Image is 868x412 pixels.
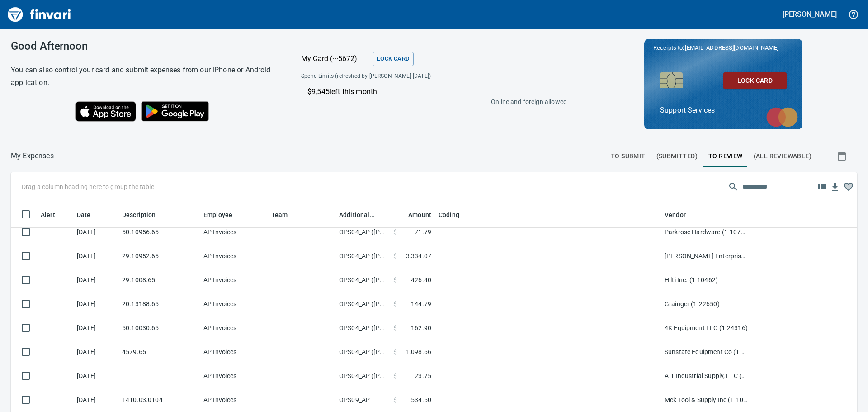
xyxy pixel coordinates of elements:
[439,209,459,220] span: Coding
[661,220,751,244] td: Parkrose Hardware (1-10776)
[656,151,698,162] span: (Submitted)
[73,340,118,364] td: [DATE]
[41,209,67,220] span: Alert
[665,209,686,220] span: Vendor
[406,251,431,260] span: 3,334.07
[271,209,288,220] span: Team
[203,209,244,220] span: Employee
[393,275,397,284] span: $
[41,209,55,220] span: Alert
[411,323,431,332] span: 162.90
[393,347,397,356] span: $
[73,292,118,316] td: [DATE]
[762,103,802,132] img: mastercard.svg
[335,316,390,340] td: OPS04_AP ([PERSON_NAME], [PERSON_NAME], [PERSON_NAME], [PERSON_NAME], [PERSON_NAME])
[73,268,118,292] td: [DATE]
[5,4,73,25] img: Finvari
[118,316,200,340] td: 50.10030.65
[661,340,751,364] td: Sunstate Equipment Co (1-30297)
[200,268,268,292] td: AP Invoices
[393,323,397,332] span: $
[780,7,839,21] button: [PERSON_NAME]
[396,209,431,220] span: Amount
[415,227,431,237] span: 71.79
[11,64,278,89] h6: You can also control your card and submit expenses from our iPhone or Android application.
[200,220,268,244] td: AP Invoices
[393,299,397,308] span: $
[118,220,200,244] td: 50.10956.65
[684,43,779,52] span: [EMAIL_ADDRESS][DOMAIN_NAME]
[661,292,751,316] td: Grainger (1-22650)
[393,251,397,260] span: $
[22,182,154,191] p: Drag a column heading here to group the table
[301,72,498,81] span: Spend Limits (refreshed by [PERSON_NAME] [DATE])
[411,395,431,404] span: 534.50
[335,388,390,412] td: OPS09_AP
[203,209,232,220] span: Employee
[200,244,268,268] td: AP Invoices
[373,52,414,66] button: Lock Card
[271,209,300,220] span: Team
[723,72,787,89] button: Lock Card
[731,75,779,86] span: Lock Card
[661,316,751,340] td: 4K Equipment LLC (1-24316)
[335,220,390,244] td: OPS04_AP ([PERSON_NAME], [PERSON_NAME], [PERSON_NAME], [PERSON_NAME], [PERSON_NAME])
[335,268,390,292] td: OPS04_AP ([PERSON_NAME], [PERSON_NAME], [PERSON_NAME], [PERSON_NAME], [PERSON_NAME])
[411,299,431,308] span: 144.79
[611,151,646,162] span: To Submit
[653,43,793,52] p: Receipts to:
[118,268,200,292] td: 29.1008.65
[122,209,156,220] span: Description
[73,244,118,268] td: [DATE]
[200,340,268,364] td: AP Invoices
[708,151,743,162] span: To Review
[439,209,471,220] span: Coding
[661,268,751,292] td: Hilti Inc. (1-10462)
[118,292,200,316] td: 20.13188.65
[307,86,562,97] p: $9,545 left this month
[661,364,751,388] td: A-1 Industrial Supply, LLC (1-29744)
[815,180,828,194] button: Choose columns to display
[200,292,268,316] td: AP Invoices
[200,388,268,412] td: AP Invoices
[335,340,390,364] td: OPS04_AP ([PERSON_NAME], [PERSON_NAME], [PERSON_NAME], [PERSON_NAME], [PERSON_NAME])
[408,209,431,220] span: Amount
[11,40,278,52] h3: Good Afternoon
[73,220,118,244] td: [DATE]
[136,96,214,126] img: Get it on Google Play
[73,364,118,388] td: [DATE]
[335,292,390,316] td: OPS04_AP ([PERSON_NAME], [PERSON_NAME], [PERSON_NAME], [PERSON_NAME], [PERSON_NAME])
[661,388,751,412] td: Mck Tool & Supply Inc (1-10644)
[828,180,842,194] button: Download Table
[393,371,397,380] span: $
[377,54,409,64] span: Lock Card
[11,151,54,161] p: My Expenses
[118,388,200,412] td: 1410.03.0104
[294,97,567,106] p: Online and foreign allowed
[73,388,118,412] td: [DATE]
[335,244,390,268] td: OPS04_AP ([PERSON_NAME], [PERSON_NAME], [PERSON_NAME], [PERSON_NAME], [PERSON_NAME])
[828,145,857,167] button: Show transactions within a particular date range
[842,180,855,194] button: Column choices favorited. Click to reset to default
[339,209,374,220] span: Additional Reviewer
[661,244,751,268] td: [PERSON_NAME] Enterprises Inc (1-10368)
[301,53,369,64] p: My Card (···5672)
[406,347,431,356] span: 1,098.66
[73,316,118,340] td: [DATE]
[200,364,268,388] td: AP Invoices
[754,151,811,162] span: (All Reviewable)
[415,371,431,380] span: 23.75
[393,227,397,237] span: $
[77,209,91,220] span: Date
[783,9,837,19] h5: [PERSON_NAME]
[75,101,136,122] img: Download on the App Store
[393,395,397,404] span: $
[77,209,103,220] span: Date
[335,364,390,388] td: OPS04_AP ([PERSON_NAME], [PERSON_NAME], [PERSON_NAME], [PERSON_NAME], [PERSON_NAME])
[660,105,787,116] p: Support Services
[411,275,431,284] span: 426.40
[200,316,268,340] td: AP Invoices
[122,209,168,220] span: Description
[339,209,386,220] span: Additional Reviewer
